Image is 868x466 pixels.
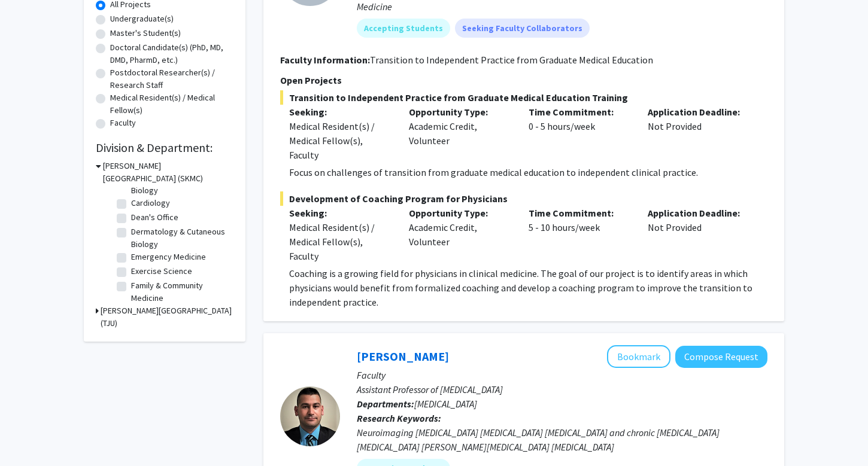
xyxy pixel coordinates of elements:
b: Research Keywords: [357,412,441,424]
button: Compose Request to Mahdi Alizedah [675,346,767,368]
b: Departments: [357,398,414,410]
div: Not Provided [639,105,758,162]
span: Transition to Independent Practice from Graduate Medical Education Training [280,90,767,105]
iframe: Chat [9,412,51,457]
p: Faculty [357,368,767,382]
span: Development of Coaching Program for Physicians [280,191,767,206]
div: Academic Credit, Volunteer [400,105,520,162]
p: Opportunity Type: [409,105,511,119]
div: Not Provided [639,206,758,263]
div: 0 - 5 hours/week [520,105,639,162]
p: Seeking: [289,206,391,220]
p: Coaching is a growing field for physicians in clinical medicine. The goal of our project is to id... [289,266,767,309]
div: 5 - 10 hours/week [520,206,639,263]
label: Faculty [110,117,136,129]
p: Open Projects [280,73,767,87]
h3: [PERSON_NAME][GEOGRAPHIC_DATA] (SKMC) [103,160,233,185]
a: [PERSON_NAME] [357,349,449,364]
mat-chip: Accepting Students [357,19,450,38]
p: Time Commitment: [529,105,630,119]
p: Focus on challenges of transition from graduate medical education to independent clinical practice. [289,165,767,179]
label: Undergraduate(s) [110,13,174,25]
label: Dean's Office [131,211,178,224]
label: Postdoctoral Researcher(s) / Research Staff [110,66,233,92]
h3: [PERSON_NAME][GEOGRAPHIC_DATA] (TJU) [101,304,233,330]
p: Assistant Professor of [MEDICAL_DATA] [357,382,767,397]
label: Doctoral Candidate(s) (PhD, MD, DMD, PharmD, etc.) [110,41,233,66]
fg-read-more: Transition to Independent Practice from Graduate Medical Education [370,54,653,66]
p: Application Deadline: [648,206,749,220]
div: Neuroimaging [MEDICAL_DATA] [MEDICAL_DATA] [MEDICAL_DATA] and chronic [MEDICAL_DATA] [MEDICAL_DAT... [357,425,767,454]
label: Family & Community Medicine [131,279,230,304]
span: [MEDICAL_DATA] [414,398,477,410]
label: Emergency Medicine [131,251,206,263]
b: Faculty Information: [280,54,370,66]
label: Medical Resident(s) / Medical Fellow(s) [110,92,233,117]
label: Exercise Science [131,265,192,278]
p: Time Commitment: [529,206,630,220]
h2: Division & Department: [96,141,233,155]
div: Medical Resident(s) / Medical Fellow(s), Faculty [289,220,391,263]
div: Medical Resident(s) / Medical Fellow(s), Faculty [289,119,391,162]
div: Academic Credit, Volunteer [400,206,520,263]
mat-chip: Seeking Faculty Collaborators [455,19,590,38]
label: Dermatology & Cutaneous Biology [131,226,230,251]
p: Opportunity Type: [409,206,511,220]
label: Cardiology [131,197,170,209]
p: Seeking: [289,105,391,119]
label: Master's Student(s) [110,27,181,39]
button: Add Mahdi Alizedah to Bookmarks [607,345,670,368]
p: Application Deadline: [648,105,749,119]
